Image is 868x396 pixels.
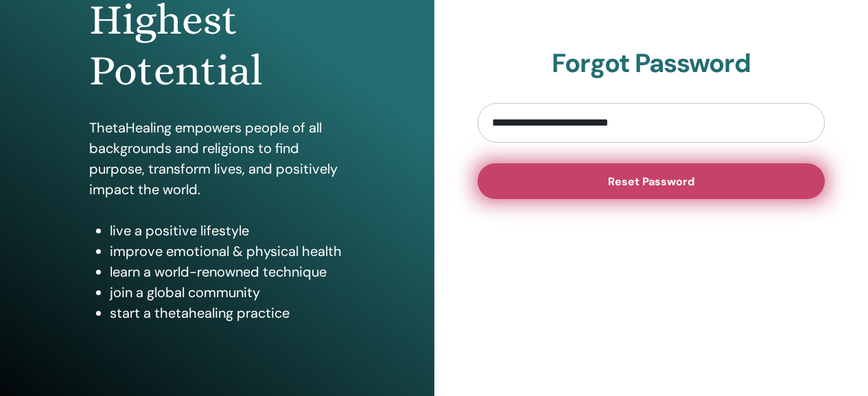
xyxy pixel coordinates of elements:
li: improve emotional & physical health [110,241,344,261]
li: start a thetahealing practice [110,303,344,323]
li: learn a world-renowned technique [110,261,344,282]
li: join a global community [110,282,344,303]
h2: Forgot Password [478,48,825,80]
button: Reset Password [478,163,825,199]
p: ThetaHealing empowers people of all backgrounds and religions to find purpose, transform lives, a... [89,117,344,200]
span: Reset Password [608,174,694,189]
li: live a positive lifestyle [110,220,344,241]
